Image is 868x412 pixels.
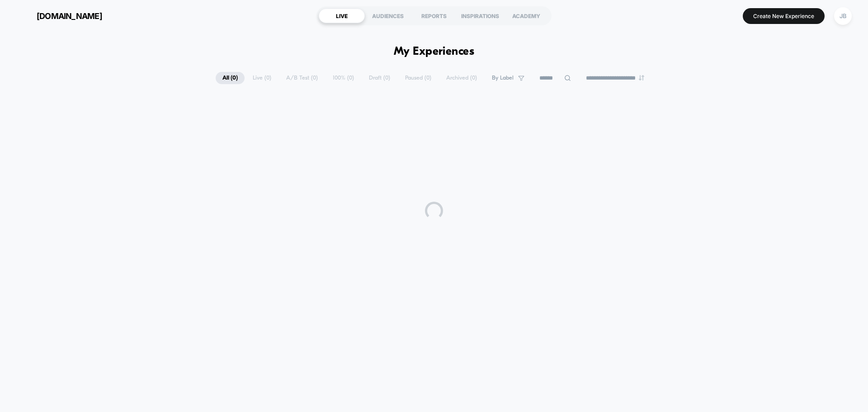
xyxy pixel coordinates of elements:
button: JB [831,7,854,25]
div: AUDIENCES [365,9,411,23]
div: JB [834,7,852,25]
img: end [639,75,644,81]
div: ACADEMY [503,9,549,23]
div: REPORTS [411,9,457,23]
div: INSPIRATIONS [457,9,503,23]
h1: My Experiences [394,45,475,58]
button: Create New Experience [743,8,825,24]
div: LIVE [319,9,365,23]
span: All ( 0 ) [216,72,245,84]
button: [DOMAIN_NAME] [14,9,105,23]
span: [DOMAIN_NAME] [37,11,102,21]
span: By Label [492,75,514,81]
